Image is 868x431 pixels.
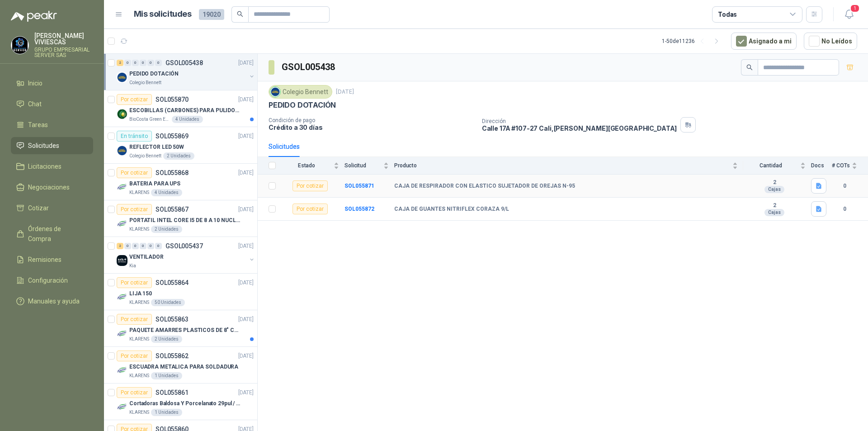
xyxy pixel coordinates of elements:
[129,152,161,160] p: Colegio Bennett
[764,209,784,216] div: Cajas
[155,243,162,249] div: 0
[129,262,136,270] p: Kia
[11,116,93,133] a: Tareas
[117,402,127,412] img: Company Logo
[117,277,152,288] div: Por cotizar
[832,205,857,213] b: 0
[238,95,254,104] p: [DATE]
[11,95,93,113] a: Chat
[238,169,254,177] p: [DATE]
[117,218,127,229] img: Company Logo
[11,137,93,154] a: Solicitudes
[238,205,254,214] p: [DATE]
[11,220,93,247] a: Órdenes de Compra
[238,279,254,287] p: [DATE]
[28,255,61,265] span: Remisiones
[151,409,182,416] div: 1 Unidades
[104,347,257,384] a: Por cotizarSOL055862[DATE] Company LogoESCUADRA METALICA PARA SOLDADURAKLARENS1 Unidades
[117,167,152,178] div: Por cotizar
[238,132,254,141] p: [DATE]
[129,216,242,225] p: PORTATIL INTEL CORE I5 DE 8 A 10 NUCLEOS
[731,33,797,50] button: Asignado a mi
[156,96,189,103] p: SOL055870
[841,6,857,23] button: 1
[117,365,127,376] img: Company Logo
[129,143,184,152] p: REFLECTOR LED 50W
[132,60,139,66] div: 0
[117,241,255,270] a: 2 0 0 0 0 0 GSOL005437[DATE] Company LogoVENTILADORKia
[117,204,152,215] div: Por cotizar
[832,182,857,190] b: 0
[344,162,382,169] span: Solicitud
[344,206,374,212] b: SOL055872
[282,60,336,74] h3: GSOL005438
[104,127,257,164] a: En tránsitoSOL055869[DATE] Company LogoREFLECTOR LED 50WColegio Bennett2 Unidades
[34,33,93,45] p: [PERSON_NAME] VIVIESCAS
[117,328,127,339] img: Company Logo
[28,78,42,88] span: Inicio
[28,224,85,244] span: Órdenes de Compra
[129,399,242,408] p: Cortadoras Baldosa Y Porcelanato 29pul / 74cm - Truper 15827
[269,100,336,110] p: PEDIDO DOTACIÓN
[270,87,280,97] img: Company Logo
[746,64,753,71] span: search
[238,59,254,67] p: [DATE]
[104,384,257,420] a: Por cotizarSOL055861[DATE] Company LogoCortadoras Baldosa Y Porcelanato 29pul / 74cm - Truper 158...
[156,170,189,176] p: SOL055868
[129,409,149,416] p: KLARENS
[117,255,127,266] img: Company Logo
[117,131,152,142] div: En tránsito
[28,120,48,130] span: Tareas
[344,183,374,189] a: SOL055871
[129,189,149,196] p: KLARENS
[237,11,243,17] span: search
[117,57,255,86] a: 2 0 0 0 0 0 GSOL005438[DATE] Company LogoPEDIDO DOTACIÓNColegio Bennett
[117,60,123,66] div: 2
[117,243,123,249] div: 2
[129,363,238,371] p: ESCUADRA METALICA PARA SOLDADURA
[140,60,146,66] div: 0
[117,109,127,119] img: Company Logo
[832,162,850,169] span: # COTs
[129,116,170,123] p: BioCosta Green Energy S.A.S
[151,372,182,379] div: 1 Unidades
[129,299,149,306] p: KLARENS
[28,182,70,192] span: Negociaciones
[134,8,192,21] h1: Mis solicitudes
[163,152,194,160] div: 2 Unidades
[269,85,332,99] div: Colegio Bennett
[156,353,189,359] p: SOL055862
[117,387,152,398] div: Por cotizar
[129,226,149,233] p: KLARENS
[117,145,127,156] img: Company Logo
[129,79,161,86] p: Colegio Bennett
[156,206,189,213] p: SOL055867
[151,226,182,233] div: 2 Unidades
[104,310,257,347] a: Por cotizarSOL055863[DATE] Company LogoPAQUETE AMARRES PLASTICOS DE 8" COLOR NEGROKLARENS2 Unidades
[269,142,300,152] div: Solicitudes
[156,316,189,322] p: SOL055863
[344,157,394,175] th: Solicitud
[151,299,185,306] div: 50 Unidades
[140,243,146,249] div: 0
[28,161,61,171] span: Licitaciones
[238,242,254,251] p: [DATE]
[117,182,127,193] img: Company Logo
[28,275,68,285] span: Configuración
[269,123,475,131] p: Crédito a 30 días
[269,117,475,123] p: Condición de pago
[11,75,93,92] a: Inicio
[129,336,149,343] p: KLARENS
[165,60,203,66] p: GSOL005438
[117,72,127,83] img: Company Logo
[238,388,254,397] p: [DATE]
[743,202,806,209] b: 2
[28,141,59,151] span: Solicitudes
[11,272,93,289] a: Configuración
[172,116,203,123] div: 4 Unidades
[117,314,152,325] div: Por cotizar
[718,9,737,19] div: Todas
[11,251,93,268] a: Remisiones
[11,11,57,22] img: Logo peakr
[129,253,164,261] p: VENTILADOR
